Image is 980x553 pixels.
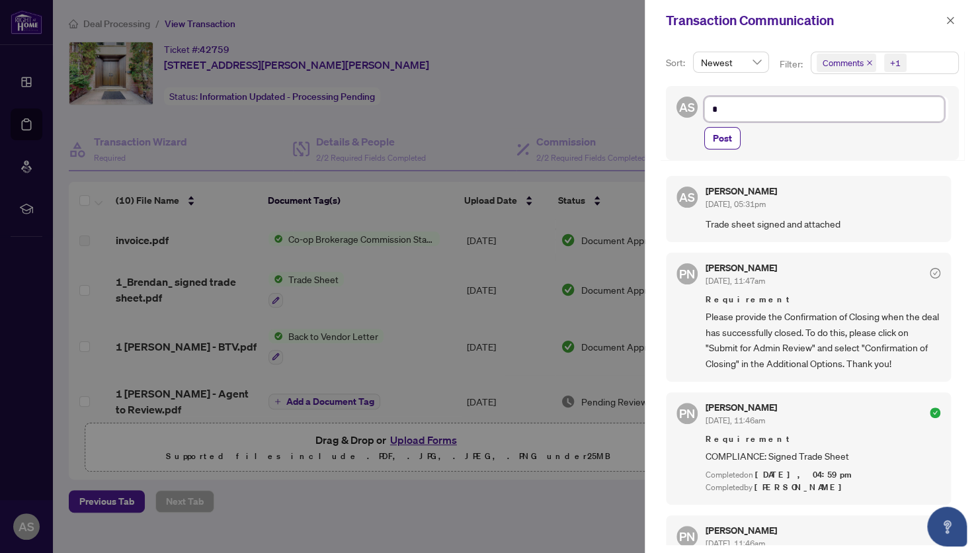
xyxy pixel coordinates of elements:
[930,268,940,278] span: check-circle
[866,60,873,66] span: close
[890,56,901,69] div: +1
[817,54,876,72] span: Comments
[706,448,940,464] span: COMPLIANCE: Signed Trade Sheet
[780,57,805,71] p: Filter:
[706,469,940,482] div: Completed on
[704,127,741,149] button: Post
[755,482,849,493] span: [PERSON_NAME]
[706,187,777,196] h5: [PERSON_NAME]
[679,265,695,283] span: PN
[706,216,940,232] span: Trade sheet signed and attached
[706,309,940,371] span: Please provide the Confirmation of Closing when the deal has successfully closed. To do this, ple...
[713,128,732,149] span: Post
[706,415,765,425] span: [DATE], 11:46am
[706,199,766,209] span: [DATE], 05:31pm
[701,52,761,72] span: Newest
[666,11,942,30] div: Transaction Communication
[755,469,854,480] span: [DATE], 04:59pm
[706,538,765,548] span: [DATE], 11:46am
[679,98,695,116] span: AS
[706,403,777,412] h5: [PERSON_NAME]
[930,407,940,418] span: check-circle
[823,56,864,69] span: Comments
[706,433,940,446] span: Requirement
[706,526,777,535] h5: [PERSON_NAME]
[946,16,955,25] span: close
[706,482,940,494] div: Completed by
[679,527,695,546] span: PN
[706,276,765,286] span: [DATE], 11:47am
[927,507,967,546] button: Open asap
[666,56,688,70] p: Sort:
[679,188,695,206] span: AS
[706,293,940,306] span: Requirement
[706,263,777,273] h5: [PERSON_NAME]
[679,404,695,423] span: PN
